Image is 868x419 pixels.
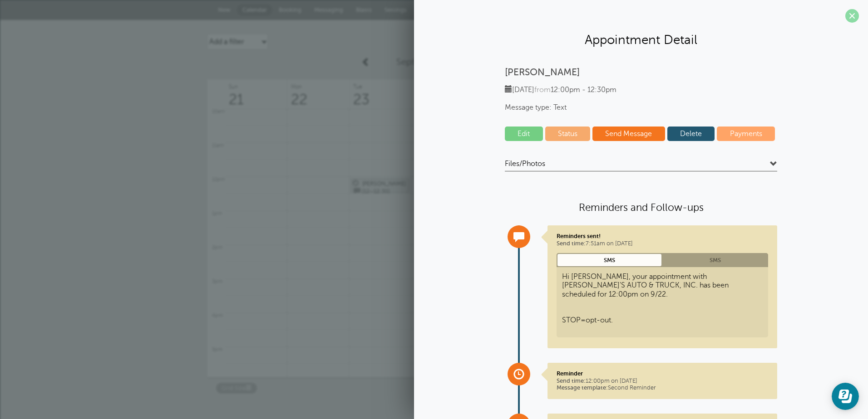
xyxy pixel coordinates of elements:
[350,79,411,91] span: Tue
[505,127,543,141] a: Edit
[212,108,225,114] div: 10am
[557,233,768,247] p: 7:51am on [DATE]
[212,142,225,148] div: 11am
[505,103,777,112] span: Message type: Text
[385,6,407,13] span: Settings
[534,86,551,94] span: from
[352,179,408,193] a: [PERSON_NAME] [12–12:30]
[225,79,287,91] span: Sun
[212,244,225,250] div: 2pm
[279,6,301,13] span: Booking
[505,159,545,168] span: Files/Photos
[505,67,777,78] p: [PERSON_NAME]
[212,312,225,318] div: 4pm
[237,4,272,16] a: Calendar
[242,6,267,13] span: Calendar
[545,127,591,141] a: Status
[412,91,473,108] span: 24
[356,6,372,13] span: Blasts
[505,201,777,214] h4: Reminders and Follow-ups
[557,378,586,384] span: Send time:
[557,233,601,239] strong: Reminders sent!
[212,210,225,216] div: 1pm
[412,79,473,91] span: Wed
[287,79,349,91] span: Mon
[212,278,225,284] div: 3pm
[557,370,768,391] p: 12:00pm on [DATE] Second Reminder
[225,91,287,108] span: 21
[505,86,616,94] span: [DATE] 12:00pm - 12:30pm
[557,240,586,247] span: Send time:
[352,179,361,187] span: Confirmed. Changing the appointment date will unconfirm the appointment.
[350,91,411,108] span: 23
[212,176,225,182] div: 12pm
[362,180,406,187] span: [PERSON_NAME]
[216,383,257,392] a: Grid Size
[218,6,231,13] span: New
[314,6,343,13] span: Messaging
[396,57,442,67] span: September
[287,91,349,108] span: 22
[557,370,583,377] strong: Reminder
[592,127,665,141] a: Send Message
[362,188,390,195] span: [12–12:30]
[423,32,859,48] h2: Appointment Detail
[557,385,608,391] span: Message template:
[667,127,715,141] a: Delete
[375,52,493,72] a: September 2025
[557,253,662,267] a: SMS
[832,383,859,410] iframe: Resource center
[662,253,768,267] a: SMS
[562,273,763,325] p: Hi [PERSON_NAME], your appointment with [PERSON_NAME]'S AUTO & TRUCK, INC. has been scheduled for...
[212,346,225,352] div: 5pm
[717,127,775,141] a: Payments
